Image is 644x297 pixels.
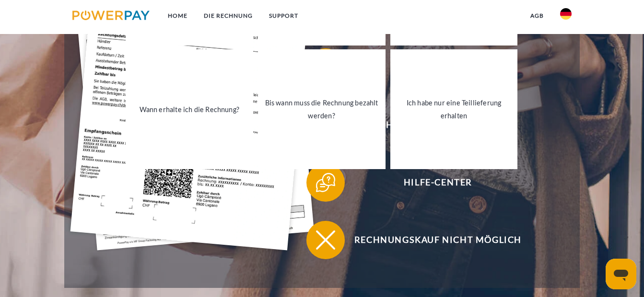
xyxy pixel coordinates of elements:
[131,103,247,116] div: Wann erhalte ich die Rechnung?
[320,221,555,259] span: Rechnungskauf nicht möglich
[160,7,196,24] a: Home
[320,163,555,202] span: Hilfe-Center
[306,221,556,259] button: Rechnungskauf nicht möglich
[306,163,556,202] button: Hilfe-Center
[314,228,338,252] img: qb_close.svg
[72,11,150,20] img: logo-powerpay.svg
[522,7,552,24] a: agb
[196,7,261,24] a: DIE RECHNUNG
[560,8,572,20] img: de
[261,7,306,24] a: SUPPORT
[396,96,512,122] div: Ich habe nur eine Teillieferung erhalten
[264,96,380,122] div: Bis wann muss die Rechnung bezahlt werden?
[606,259,636,289] iframe: Schaltfläche zum Öffnen des Messaging-Fensters
[314,171,338,194] img: qb_help.svg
